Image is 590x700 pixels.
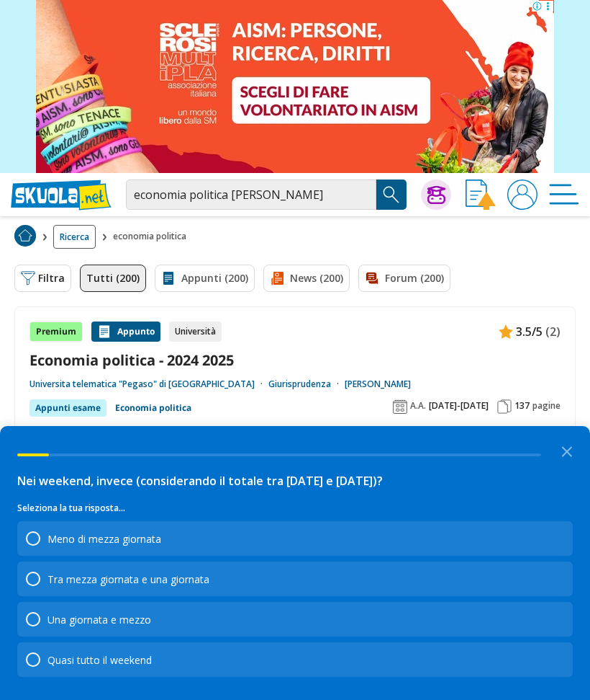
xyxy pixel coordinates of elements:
span: (2) [545,322,560,341]
a: Universita telematica "Pegaso" di [GEOGRAPHIC_DATA] [29,378,268,390]
img: Chiedi Tutor AI [427,186,445,204]
a: Forum (200) [358,265,450,292]
a: [PERSON_NAME] [345,378,411,390]
div: Quasi tutto il weekend [47,653,152,667]
div: Tra mezza giornata e una giornata [17,562,573,596]
div: Tra mezza giornata e una giornata [47,572,209,586]
span: economia politica [113,225,192,249]
a: Giurisprudenza [268,378,345,390]
button: Search Button [376,180,407,210]
span: pagine [532,400,560,412]
div: Quasi tutto il weekend [17,642,573,677]
img: Filtra filtri mobile [21,271,35,285]
p: Seleziona la tua risposta... [17,501,573,515]
span: 3.5/5 [516,322,543,341]
div: Meno di mezza giornata [47,532,161,546]
img: Anno accademico [393,399,407,414]
button: Close the survey [553,436,581,465]
a: News (200) [263,265,350,292]
img: Forum filtro contenuto [365,271,379,285]
div: Meno di mezza giornata [17,521,573,556]
img: Appunti contenuto [97,324,112,339]
div: Una giornata e mezzo [47,613,151,626]
span: A.A. [410,400,426,412]
a: Economia politica [115,399,191,417]
img: News filtro contenuto [270,271,284,285]
div: Nei weekend, invece (considerando il totale tra [DATE] e [DATE])? [17,472,573,489]
button: Filtra [14,265,71,292]
span: 137 [514,400,530,412]
img: Home [14,225,36,247]
a: Home [14,225,36,249]
input: Cerca appunti, riassunti o versioni [126,180,376,210]
a: Appunti (200) [155,265,255,292]
img: Cerca appunti, riassunti o versioni [381,184,402,205]
div: Appunto [91,322,160,342]
a: Economia politica - 2024 2025 [29,350,560,370]
img: Pagine [497,399,512,414]
img: Menù [549,180,579,210]
img: User avatar [507,180,537,210]
div: Appunti esame [29,399,106,417]
img: Appunti contenuto [499,324,513,339]
div: Università [169,322,222,342]
a: Ricerca [53,225,96,249]
img: Appunti filtro contenuto [161,271,176,285]
div: Premium [29,322,83,342]
div: Una giornata e mezzo [17,602,573,637]
img: Invia appunto [466,180,496,210]
a: Tutti (200) [80,265,146,292]
span: [DATE]-[DATE] [429,400,489,412]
